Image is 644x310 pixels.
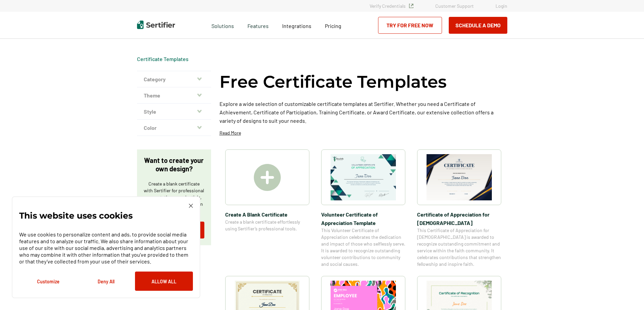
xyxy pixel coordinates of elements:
span: This Volunteer Certificate of Appreciation celebrates the dedication and impact of those who self... [321,227,405,267]
span: Integrations [282,23,311,29]
p: We use cookies to personalize content and ads, to provide social media features and to analyze ou... [19,231,193,265]
a: Integrations [282,21,311,29]
img: Cookie Popup Close [189,204,193,208]
span: Create A Blank Certificate [225,210,309,219]
a: Certificate of Appreciation for Church​Certificate of Appreciation for [DEMOGRAPHIC_DATA]​This Ce... [417,149,501,267]
p: Want to create your own design? [144,156,204,173]
button: Theme [137,87,211,104]
h1: Free Certificate Templates [219,71,447,93]
p: Create a blank certificate with Sertifier for professional presentations, credentials, and custom... [144,180,204,214]
button: Allow All [135,272,193,291]
button: Category [137,71,211,87]
button: Color [137,120,211,136]
img: Certificate of Appreciation for Church​ [427,154,492,200]
span: Pricing [325,23,341,29]
img: Volunteer Certificate of Appreciation Template [331,154,396,200]
a: Pricing [325,21,341,29]
a: Verify Credentials [370,3,413,9]
button: Schedule a Demo [449,17,507,34]
span: Certificate of Appreciation for [DEMOGRAPHIC_DATA]​ [417,210,501,227]
a: Customer Support [435,3,474,9]
iframe: Chat Widget [610,278,644,310]
span: This Certificate of Appreciation for [DEMOGRAPHIC_DATA] is awarded to recognize outstanding commi... [417,227,501,267]
a: Volunteer Certificate of Appreciation TemplateVolunteer Certificate of Appreciation TemplateThis ... [321,149,405,267]
span: Solutions [211,21,234,29]
a: Certificate Templates [137,56,189,62]
img: Verified [409,4,413,8]
div: Breadcrumb [137,56,189,62]
p: Read More [219,130,241,136]
a: Try for Free Now [378,17,442,34]
span: Features [247,21,269,29]
p: This website uses cookies [19,212,133,219]
span: Certificate Templates [137,56,189,62]
p: Explore a wide selection of customizable certificate templates at Sertifier. Whether you need a C... [219,100,507,125]
img: Sertifier | Digital Credentialing Platform [137,21,175,29]
span: Create a blank certificate effortlessly using Sertifier’s professional tools. [225,219,309,232]
img: Create A Blank Certificate [254,164,281,191]
button: Customize [19,272,77,291]
a: Login [496,3,507,9]
button: Deny All [77,272,135,291]
button: Style [137,104,211,120]
span: Volunteer Certificate of Appreciation Template [321,210,405,227]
